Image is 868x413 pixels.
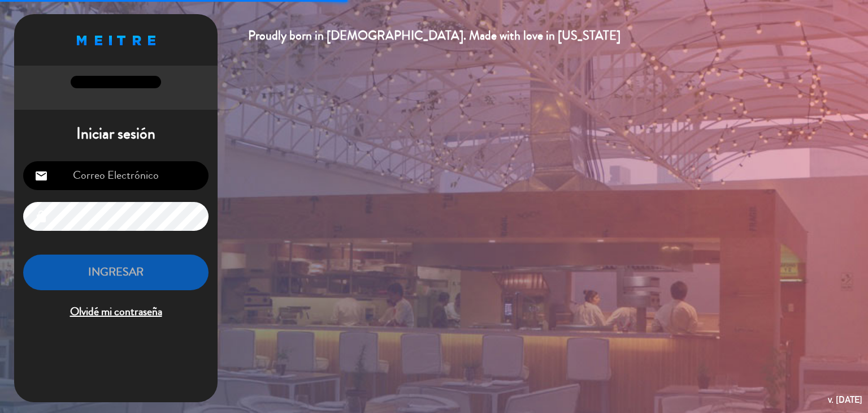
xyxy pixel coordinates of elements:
[14,124,218,144] h1: Iniciar sesión
[828,392,862,407] div: v. [DATE]
[34,210,48,223] i: lock
[34,169,48,183] i: email
[23,303,209,321] span: Olvidé mi contraseña
[23,161,209,190] input: Correo Electrónico
[23,255,209,290] button: INGRESAR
